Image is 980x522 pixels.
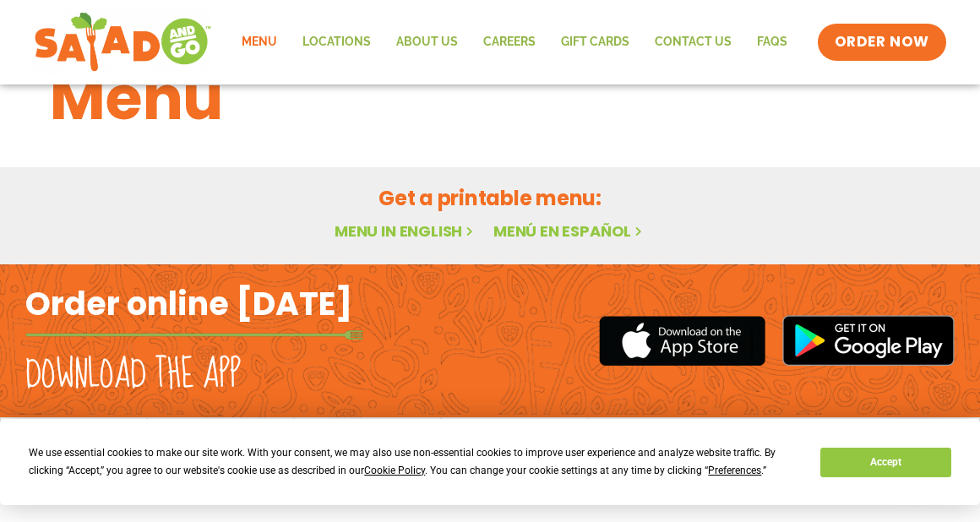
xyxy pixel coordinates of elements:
[548,23,642,62] a: GIFT CARDS
[493,220,645,242] a: Menú en español
[229,23,290,62] a: Menu
[384,23,471,62] a: About Us
[29,444,800,480] div: We use essential cookies to make our site work. With your consent, we may also use non-essential ...
[25,283,352,324] h2: Order online [DATE]
[471,23,548,62] a: Careers
[290,23,384,62] a: Locations
[599,313,765,368] img: appstore
[820,448,950,477] button: Accept
[34,8,212,76] img: new-SAG-logo-768×292
[708,465,761,476] span: Preferences
[50,52,930,144] h1: Menu
[25,330,363,340] img: fork
[818,24,946,61] a: ORDER NOW
[25,351,241,399] h2: Download the app
[335,220,476,242] a: Menu in English
[642,23,744,62] a: Contact Us
[744,23,800,62] a: FAQs
[229,23,800,62] nav: Menu
[835,32,929,52] span: ORDER NOW
[364,465,425,476] span: Cookie Policy
[782,315,955,366] img: google_play
[50,183,930,213] h2: Get a printable menu:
